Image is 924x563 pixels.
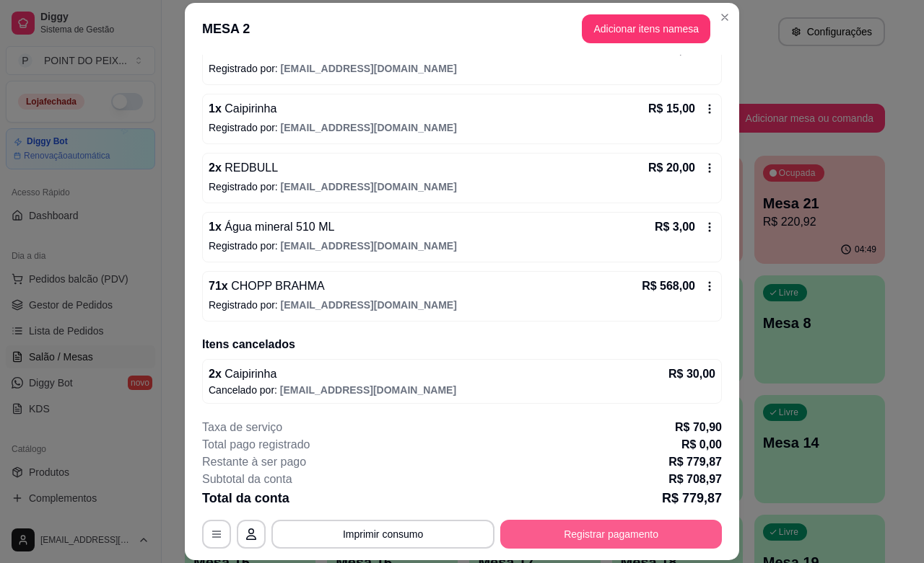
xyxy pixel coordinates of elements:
[500,520,722,549] button: Registrar pagamento
[668,365,715,383] p: R$ 30,00
[209,365,276,383] p: 2 x
[713,6,736,29] button: Close
[582,14,710,43] button: Adicionar itens namesa
[222,102,277,115] span: Caipirinha
[271,520,494,549] button: Imprimir consumo
[209,179,715,194] p: Registrado por:
[675,419,722,436] p: R$ 70,90
[281,63,457,74] span: [EMAIL_ADDRESS][DOMAIN_NAME]
[209,278,325,295] p: 71 x
[228,280,325,292] span: CHOPP BRAHMA
[281,240,457,252] span: [EMAIL_ADDRESS][DOMAIN_NAME]
[202,419,282,436] p: Taxa de serviço
[209,159,278,177] p: 2 x
[209,239,715,253] p: Registrado por:
[185,3,739,55] header: MESA 2
[681,436,722,453] p: R$ 0,00
[202,471,292,488] p: Subtotal da conta
[642,278,695,295] p: R$ 568,00
[668,453,722,471] p: R$ 779,87
[222,368,277,380] span: Caipirinha
[648,159,695,177] p: R$ 20,00
[662,488,722,508] p: R$ 779,87
[202,436,310,453] p: Total pago registrado
[222,161,278,174] span: REDBULL
[202,488,289,508] p: Total da conta
[209,383,715,397] p: Cancelado por:
[281,122,457,133] span: [EMAIL_ADDRESS][DOMAIN_NAME]
[209,298,715,312] p: Registrado por:
[648,100,695,118] p: R$ 15,00
[280,384,456,396] span: [EMAIL_ADDRESS][DOMAIN_NAME]
[202,336,722,353] h2: Itens cancelados
[202,453,306,471] p: Restante à ser pago
[209,61,715,76] p: Registrado por:
[668,471,722,488] p: R$ 708,97
[222,221,335,233] span: Água mineral 510 ML
[281,299,457,311] span: [EMAIL_ADDRESS][DOMAIN_NAME]
[209,120,715,135] p: Registrado por:
[655,218,695,236] p: R$ 3,00
[209,100,276,118] p: 1 x
[281,181,457,192] span: [EMAIL_ADDRESS][DOMAIN_NAME]
[209,218,334,236] p: 1 x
